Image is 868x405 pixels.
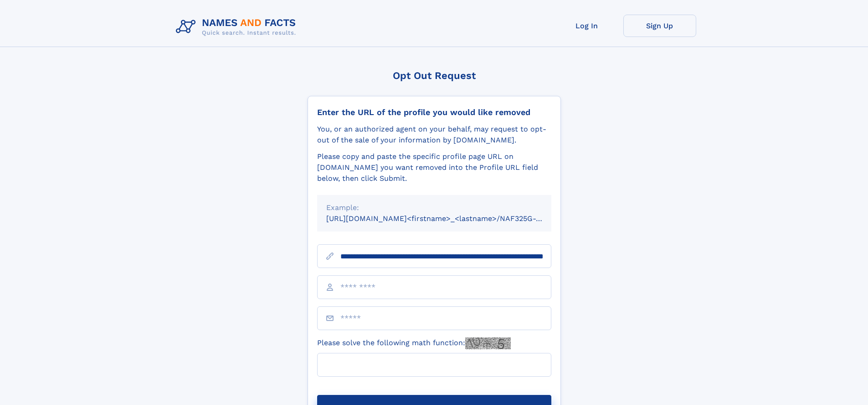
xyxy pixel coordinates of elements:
[317,124,551,146] div: You, or an authorized agent on your behalf, may request to opt-out of the sale of your informatio...
[326,214,569,223] small: [URL][DOMAIN_NAME]<firstname>_<lastname>/NAF325G-xxxxxxxx
[317,337,511,349] label: Please solve the following math function:
[550,15,623,37] a: Log In
[308,70,561,81] div: Opt Out Request
[623,15,696,37] a: Sign Up
[317,107,551,117] div: Enter the URL of the profile you would like removed
[326,202,542,213] div: Example:
[317,151,551,184] div: Please copy and paste the specific profile page URL on [DOMAIN_NAME] you want removed into the Pr...
[172,15,303,39] img: Logo Names and Facts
